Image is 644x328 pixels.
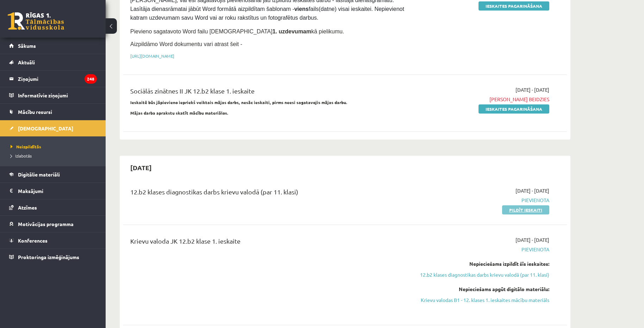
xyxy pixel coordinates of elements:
[417,197,549,204] span: Pievienota
[18,171,60,178] span: Digitālie materiāli
[130,110,229,116] strong: Mājas darba aprakstu skatīt mācību materiālos.
[479,104,549,114] a: Ieskaites pagarināšana
[417,260,549,268] div: Nepieciešams izpildīt šīs ieskaites:
[85,74,97,84] i: 248
[502,205,549,214] a: Pildīt ieskaiti
[11,143,99,150] a: Neizpildītās
[9,199,97,216] a: Atzīmes
[130,41,242,47] span: Aizpildāmo Word dokumentu vari atrast šeit -
[18,125,73,131] span: [DEMOGRAPHIC_DATA]
[9,54,97,70] a: Aktuāli
[9,216,97,232] a: Motivācijas programma
[18,237,48,244] span: Konferences
[11,144,41,149] span: Neizpildītās
[18,183,97,199] legend: Maksājumi
[11,153,32,159] span: Izlabotās
[9,87,97,103] a: Informatīvie ziņojumi
[130,86,406,99] div: Sociālās zinātnes II JK 12.b2 klase 1. ieskaite
[11,153,99,159] a: Izlabotās
[9,166,97,182] a: Digitālie materiāli
[18,87,97,103] legend: Informatīvie ziņojumi
[9,71,97,87] a: Ziņojumi248
[18,109,52,115] span: Mācību resursi
[130,28,344,34] span: Pievieno sagatavoto Word failu [DEMOGRAPHIC_DATA] kā pielikumu.
[417,96,549,103] span: [PERSON_NAME] beidzies
[417,246,549,253] span: Pievienota
[9,232,97,249] a: Konferences
[130,187,406,200] div: 12.b2 klases diagnostikas darbs krievu valodā (par 11. klasi)
[417,296,549,304] a: Krievu valodas B1 - 12. klases 1. ieskaites mācību materiāls
[417,285,549,293] div: Nepieciešams apgūt digitālo materiālu:
[18,254,79,260] span: Proktoringa izmēģinājums
[9,249,97,265] a: Proktoringa izmēģinājums
[9,38,97,54] a: Sākums
[123,159,159,176] h2: [DATE]
[9,120,97,136] a: [DEMOGRAPHIC_DATA]
[8,12,64,30] a: Rīgas 1. Tālmācības vidusskola
[130,236,406,249] div: Krievu valoda JK 12.b2 klase 1. ieskaite
[515,187,549,194] span: [DATE] - [DATE]
[18,221,74,227] span: Motivācijas programma
[9,104,97,120] a: Mācību resursi
[18,59,35,65] span: Aktuāli
[417,271,549,278] a: 12.b2 klases diagnostikas darbs krievu valodā (par 11. klasi)
[18,71,97,87] legend: Ziņojumi
[18,204,37,211] span: Atzīmes
[294,6,309,12] strong: viens
[479,1,549,11] a: Ieskaites pagarināšana
[130,99,348,105] strong: Ieskaitē būs jāpievieno iepriekš veiktais mājas darbs, nesāc ieskaiti, pirms neesi sagatavojis mā...
[515,236,549,244] span: [DATE] - [DATE]
[18,43,36,49] span: Sākums
[273,28,311,34] strong: 1. uzdevumam
[130,53,174,59] a: [URL][DOMAIN_NAME]
[515,86,549,94] span: [DATE] - [DATE]
[9,183,97,199] a: Maksājumi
